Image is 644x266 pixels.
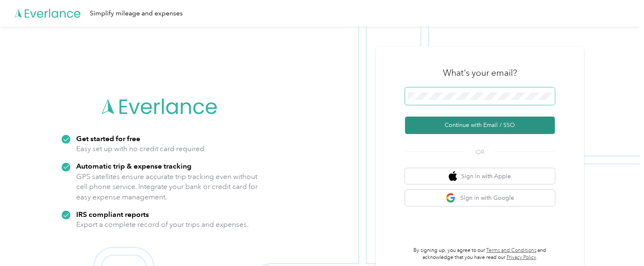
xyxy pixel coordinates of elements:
button: apple logoSign in with Apple [405,168,555,184]
span: OR [465,148,495,157]
strong: IRS compliant reports [76,210,149,219]
strong: Get started for free [76,134,140,143]
a: Terms and Conditions [486,247,536,254]
div: Simplify mileage and expenses [90,8,183,19]
button: google logoSign in with Google [405,190,555,206]
strong: Automatic trip & expense tracking [76,162,191,170]
a: Privacy Policy [507,254,536,261]
h3: What's your email? [443,67,517,79]
p: GPS satellites ensure accurate trip tracking even without cell phone service. Integrate your bank... [76,172,258,202]
img: apple logo [449,171,457,181]
p: Easy set up with no credit card required [76,144,204,154]
img: google logo [446,193,456,203]
button: Continue with Email / SSO [405,117,555,134]
p: By signing up, you agree to our and acknowledge that you have read our . [405,247,555,261]
p: Export a complete record of your trips and expenses. [76,219,249,230]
